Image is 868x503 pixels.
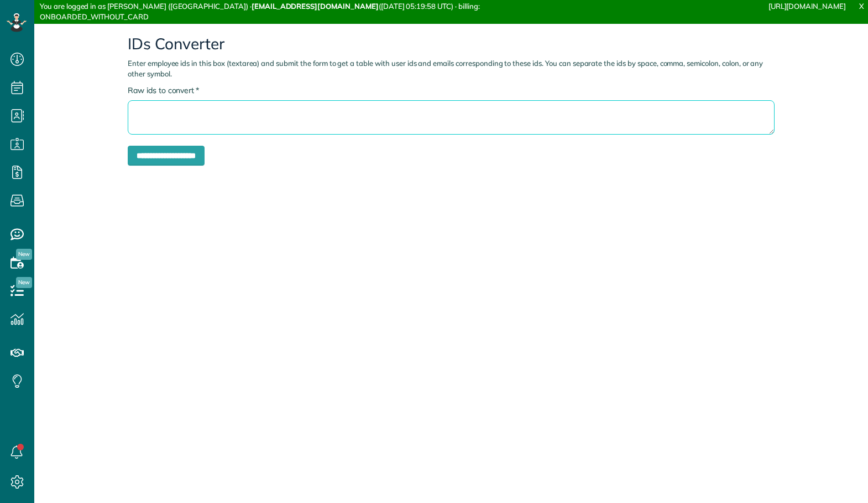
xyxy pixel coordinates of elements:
h2: IDs Converter [128,35,775,53]
strong: [EMAIL_ADDRESS][DOMAIN_NAME] [252,2,379,11]
span: New [16,249,32,260]
span: New [16,277,32,288]
label: Raw ids to convert [128,85,199,96]
p: Enter employee ids in this box (textarea) and submit the form to get a table with user ids and em... [128,58,775,79]
a: [URL][DOMAIN_NAME] [768,2,846,11]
